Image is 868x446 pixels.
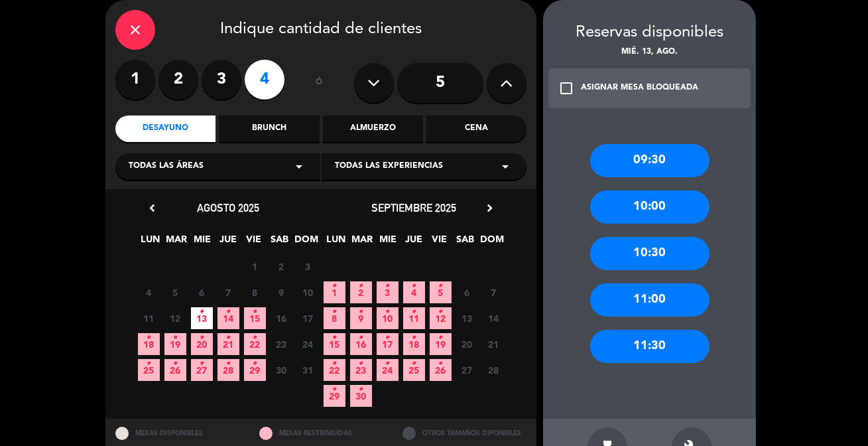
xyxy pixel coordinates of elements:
[412,301,416,323] i: •
[164,281,186,303] span: 5
[323,115,423,142] div: Almuerzo
[558,80,574,96] i: check_box_outline_blank
[115,10,527,50] div: Indique cantidad de clientes
[332,353,337,374] i: •
[324,359,345,381] span: 22
[298,60,341,106] div: ó
[335,160,443,173] span: Todas las experiencias
[200,327,204,348] i: •
[483,281,505,303] span: 7
[385,301,390,323] i: •
[332,301,337,323] i: •
[326,232,347,254] span: LUN
[497,159,513,175] i: arrow_drop_down
[483,201,497,215] i: chevron_right
[456,359,478,381] span: 27
[429,232,451,254] span: VIE
[245,60,284,100] label: 4
[244,281,266,303] span: 8
[456,307,478,329] span: 13
[377,359,399,381] span: 24
[403,359,425,381] span: 25
[377,307,399,329] span: 10
[350,333,372,355] span: 16
[243,232,265,254] span: VIE
[332,275,337,297] i: •
[191,307,213,329] span: 13
[115,60,155,100] label: 1
[244,333,266,355] span: 22
[590,237,710,270] div: 10:30
[403,333,425,355] span: 18
[291,159,307,175] i: arrow_drop_down
[456,281,478,303] span: 6
[271,281,292,303] span: 9
[297,256,319,277] span: 3
[271,256,292,277] span: 2
[455,232,477,254] span: SAB
[456,333,478,355] span: 20
[438,353,443,374] i: •
[483,333,505,355] span: 21
[385,327,390,348] i: •
[138,307,160,329] span: 11
[412,327,416,348] i: •
[115,115,216,142] div: Desayuno
[350,281,372,303] span: 2
[359,327,363,348] i: •
[219,115,319,142] div: Brunch
[217,232,239,254] span: JUE
[147,327,151,348] i: •
[403,232,425,254] span: JUE
[217,333,239,355] span: 21
[385,275,390,297] i: •
[332,379,337,400] i: •
[164,359,186,381] span: 26
[438,301,443,323] i: •
[253,327,257,348] i: •
[324,385,345,407] span: 29
[140,232,162,254] span: LUN
[244,307,266,329] span: 15
[350,385,372,407] span: 30
[590,144,710,177] div: 09:30
[403,307,425,329] span: 11
[581,82,698,95] div: ASIGNAR MESA BLOQUEADA
[438,275,443,297] i: •
[385,353,390,374] i: •
[371,201,456,214] span: septiembre 2025
[271,359,292,381] span: 30
[359,353,363,374] i: •
[377,232,399,254] span: MIE
[324,333,345,355] span: 15
[269,232,291,254] span: SAB
[217,359,239,381] span: 28
[438,327,443,348] i: •
[129,160,204,173] span: Todas las áreas
[158,60,198,100] label: 2
[202,60,241,100] label: 3
[430,333,452,355] span: 19
[226,301,231,323] i: •
[200,353,204,374] i: •
[138,359,160,381] span: 25
[430,281,452,303] span: 5
[481,232,503,254] span: DOM
[164,307,186,329] span: 12
[324,281,345,303] span: 1
[226,327,231,348] i: •
[543,46,756,59] div: mié. 13, ago.
[430,307,452,329] span: 12
[253,353,257,374] i: •
[590,283,710,317] div: 11:00
[297,359,319,381] span: 31
[412,275,416,297] i: •
[197,201,259,214] span: agosto 2025
[166,232,188,254] span: MAR
[191,359,213,381] span: 27
[426,115,527,142] div: Cena
[271,333,292,355] span: 23
[244,359,266,381] span: 29
[138,281,160,303] span: 4
[359,301,363,323] i: •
